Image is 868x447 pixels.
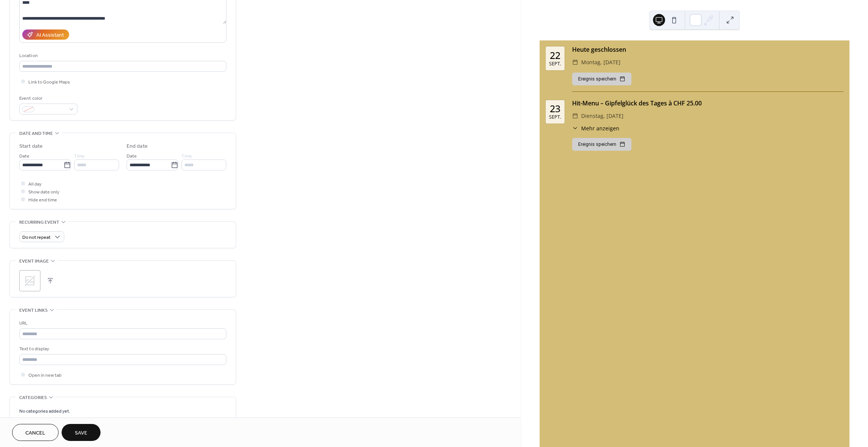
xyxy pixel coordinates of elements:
[572,99,843,108] div: Hit-Menu – Gipfelglück des Tages à CHF 25.00
[22,29,69,40] button: AI Assistant
[581,124,619,132] span: Mehr anzeigen
[19,142,43,150] div: Start date
[19,52,225,60] div: Location
[19,152,29,160] span: Date
[549,115,561,120] div: Sept.
[28,188,59,196] span: Show date only
[19,257,49,265] span: Event image
[19,407,70,415] span: No categories added yet.
[19,94,76,102] div: Event color
[74,152,85,160] span: Time
[572,124,578,132] div: ​
[19,345,225,353] div: Text to display
[19,218,59,226] span: Recurring event
[572,58,578,67] div: ​
[127,142,148,150] div: End date
[19,319,225,327] div: URL
[127,152,137,160] span: Date
[19,306,48,314] span: Event links
[36,31,64,39] div: AI Assistant
[550,51,560,60] div: 22
[549,62,561,67] div: Sept.
[19,394,47,402] span: Categories
[572,124,619,132] button: ​Mehr anzeigen
[28,180,42,188] span: All day
[572,138,631,151] button: Ereignis speichern
[19,270,40,291] div: ;
[19,130,53,138] span: Date and time
[181,152,192,160] span: Time
[28,196,57,204] span: Hide end time
[581,58,620,67] span: Montag, [DATE]
[12,424,59,441] button: Cancel
[62,424,101,441] button: Save
[25,429,45,437] span: Cancel
[572,73,631,85] button: Ereignis speichern
[572,45,843,54] div: Heute geschlossen
[22,233,51,242] span: Do not repeat
[28,371,62,379] span: Open in new tab
[75,429,87,437] span: Save
[572,111,578,121] div: ​
[581,111,624,121] span: Dienstag, [DATE]
[28,78,70,86] span: Link to Google Maps
[550,104,560,113] div: 23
